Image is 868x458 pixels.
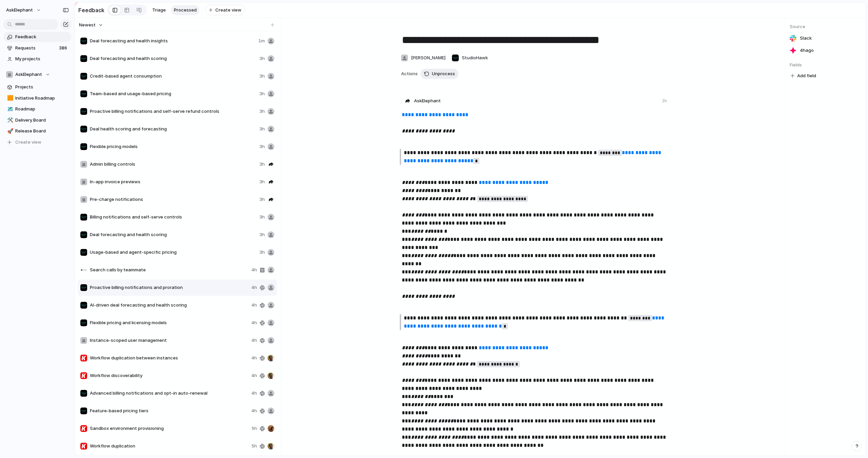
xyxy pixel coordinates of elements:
span: 5h [252,425,257,432]
button: Newest [78,21,104,29]
button: AskElephant [3,5,45,16]
button: Create view [3,137,71,147]
button: 🚀 [6,128,13,134]
button: 🗺️ [6,106,13,112]
span: Projects [15,84,69,90]
span: AskElephant [6,7,33,14]
span: 1m [258,38,265,44]
button: Add field [790,71,817,80]
a: Requests386 [3,43,71,53]
span: Slack [800,35,812,42]
span: 386 [59,45,68,51]
span: 5h [252,443,257,450]
span: StudioHawk [462,55,488,61]
span: 3h [259,231,265,238]
span: Release Board [15,128,69,134]
span: Add field [797,72,816,79]
h2: Feedback [78,6,104,14]
div: 🗺️ [7,105,12,113]
div: 3h [662,98,667,104]
span: Admin billing controls [90,161,257,168]
span: 3h [259,179,265,185]
span: Fields [790,62,860,68]
span: My projects [15,56,69,62]
button: AskElephant [3,69,71,80]
a: Triage [150,5,169,15]
span: 4h [251,284,257,291]
span: Deal forecasting and health scoring [90,55,257,62]
span: Requests [15,45,57,51]
span: Newest [79,22,96,28]
span: Feature-based pricing tiers [90,408,249,414]
span: Roadmap [15,106,69,112]
span: 3h [259,214,265,221]
span: Billing notifications and self-serve controls [90,214,257,221]
span: Flexible pricing models [90,143,257,150]
span: [PERSON_NAME] [411,55,446,61]
span: 4h [251,267,257,273]
a: 🗺️Roadmap [3,104,71,114]
span: AskElephant [414,98,441,104]
span: 3h [259,73,265,80]
span: 4h [251,302,257,309]
span: 3h [259,108,265,115]
span: 3h [259,143,265,150]
button: [PERSON_NAME] [399,53,447,63]
a: Projects [3,82,71,92]
div: 🛠️ [7,116,12,124]
span: 3h [259,55,265,62]
span: 3h [259,90,265,97]
span: 3h [259,126,265,132]
span: AI-driven deal forecasting and health scoring [90,302,249,309]
span: Sandbox environment provisioning [90,425,249,432]
span: Source [790,23,860,30]
span: Actions [401,70,418,77]
span: 4h [251,390,257,397]
span: 3h [259,161,265,168]
span: Workflow duplication [90,443,249,450]
span: Processed [174,7,197,14]
button: Unprocess [420,69,458,79]
span: Unprocess [432,70,455,77]
a: Processed [171,5,199,15]
span: Deal forecasting and health scoring [90,231,257,238]
span: Credit-based agent consumption [90,73,257,80]
button: Create view [205,5,245,16]
div: 🚀Release Board [3,126,71,136]
span: Pre-charge notifications [90,196,257,203]
span: 3h [259,196,265,203]
span: Deal health scoring and forecasting [90,126,257,132]
a: Slack [790,34,860,43]
a: Feedback [3,32,71,42]
a: 🟧Initiative Roadmap [3,93,71,103]
span: 4h [251,355,257,361]
span: Workflow duplication between instances [90,355,249,361]
span: Deal forecasting and health insights [90,38,256,44]
span: Search calls by teammate [90,267,249,273]
span: Create view [215,7,241,14]
span: Team-based and usage-based pricing [90,90,257,97]
span: 4h [251,337,257,344]
div: 🟧 [7,94,12,102]
span: 4h [251,319,257,326]
span: AskElephant [15,71,42,78]
span: 3h [259,249,265,256]
span: 4h [251,408,257,414]
button: StudioHawk [450,53,490,63]
a: 🛠️Delivery Board [3,115,71,125]
span: Flexible pricing and licensing models [90,319,249,326]
span: In-app invoice previews [90,179,257,185]
span: Initiative Roadmap [15,95,69,102]
span: Create view [15,139,41,146]
span: Proactive billing notifications and self-serve refund controls [90,108,257,115]
span: 4h [251,372,257,379]
span: Feedback [15,34,69,40]
span: Advanced billing notifications and opt-in auto-renewal [90,390,249,397]
button: 🛠️ [6,117,13,124]
span: 4h ago [800,47,814,54]
span: Delivery Board [15,117,69,124]
span: Usage-based and agent-specific pricing [90,249,257,256]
